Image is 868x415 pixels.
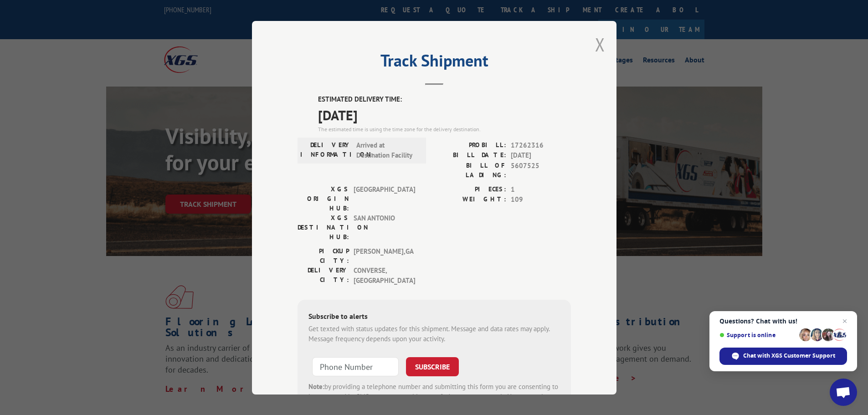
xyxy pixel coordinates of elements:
label: PIECES: [434,184,506,195]
label: BILL OF LADING: [434,160,506,179]
h2: Track Shipment [298,54,571,72]
span: 1 [511,184,571,195]
button: Close modal [595,32,605,56]
button: SUBSCRIBE [406,357,459,376]
span: SAN ANTONIO [354,213,415,241]
span: Questions? Chat with us! [719,318,847,325]
label: PROBILL: [434,140,506,150]
input: Phone Number [312,357,399,376]
span: [PERSON_NAME] , GA [354,246,415,265]
span: Support is online [719,332,796,338]
div: Open chat [830,379,857,406]
div: Chat with XGS Customer Support [719,348,847,365]
label: WEIGHT: [434,195,506,205]
span: 17262316 [511,140,571,150]
label: DELIVERY INFORMATION: [300,140,352,160]
label: XGS DESTINATION HUB: [298,213,349,241]
label: PICKUP CITY: [298,246,349,265]
span: Arrived at Destination Facility [356,140,418,160]
div: The estimated time is using the time zone for the delivery destination. [318,125,571,133]
span: Close chat [839,316,850,327]
span: Chat with XGS Customer Support [743,352,835,360]
span: CONVERSE , [GEOGRAPHIC_DATA] [354,265,415,286]
span: [DATE] [511,150,571,161]
div: by providing a telephone number and submitting this form you are consenting to be contacted by SM... [308,381,560,412]
span: 5607525 [511,160,571,179]
label: XGS ORIGIN HUB: [298,184,349,213]
span: [GEOGRAPHIC_DATA] [354,184,415,213]
div: Get texted with status updates for this shipment. Message and data rates may apply. Message frequ... [308,323,560,344]
span: [DATE] [318,104,571,125]
div: Subscribe to alerts [308,310,560,323]
strong: Note: [308,382,324,390]
label: DELIVERY CITY: [298,265,349,286]
label: ESTIMATED DELIVERY TIME: [318,94,571,105]
label: BILL DATE: [434,150,506,161]
span: 109 [511,195,571,205]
